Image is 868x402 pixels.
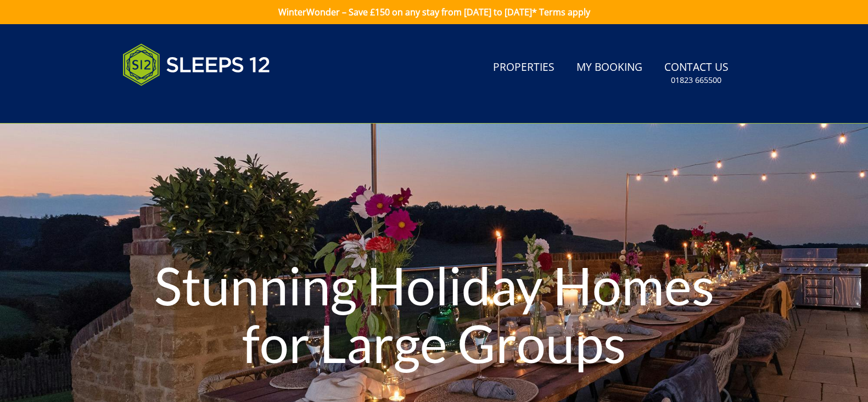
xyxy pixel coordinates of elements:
a: My Booking [572,55,647,80]
h1: Stunning Holiday Homes for Large Groups [130,235,738,393]
img: Sleeps 12 [122,37,271,92]
iframe: Customer reviews powered by Trustpilot [117,99,232,108]
small: 01823 665500 [671,75,721,86]
a: Contact Us01823 665500 [660,55,733,91]
a: Properties [489,55,559,80]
